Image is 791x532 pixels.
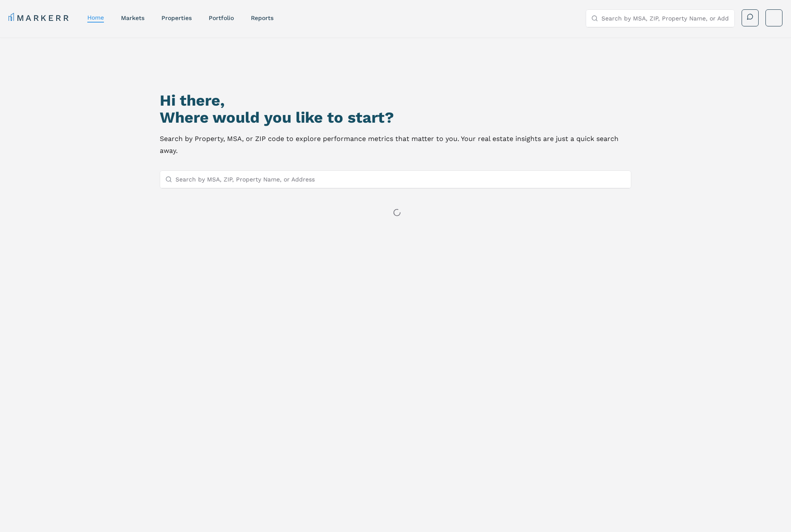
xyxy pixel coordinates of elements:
a: properties [161,14,192,21]
input: Search by MSA, ZIP, Property Name, or Address [175,171,626,188]
h2: Where would you like to start? [160,109,632,126]
a: MARKERR [9,12,70,24]
h1: Hi there, [160,92,632,109]
a: home [87,14,104,21]
a: markets [121,14,144,21]
p: Search by Property, MSA, or ZIP code to explore performance metrics that matter to you. Your real... [160,133,632,157]
a: reports [251,14,273,21]
input: Search by MSA, ZIP, Property Name, or Address [601,10,729,27]
a: Portfolio [209,14,234,21]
